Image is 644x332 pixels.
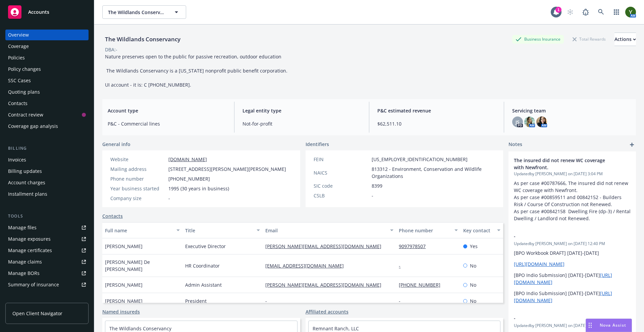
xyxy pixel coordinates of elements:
img: photo [524,116,535,127]
span: Legal entity type [243,107,361,114]
a: Coverage gap analysis [5,121,89,132]
div: Mailing address [110,165,166,173]
a: Remnant Ranch, LLC [313,325,359,332]
a: Installment plans [5,189,89,199]
span: 8399 [372,182,382,189]
div: Tools [5,213,89,220]
span: Accounts [28,9,49,15]
a: Manage exposures [5,234,89,244]
div: Account charges [8,177,45,188]
span: [PERSON_NAME] De [PERSON_NAME] [105,258,180,273]
span: General info [102,141,130,148]
a: Manage files [5,222,89,233]
span: Updated by [PERSON_NAME] on [DATE] 3:04 PM [514,171,631,177]
a: Policy changes [5,64,89,75]
span: [US_EMPLOYER_IDENTIFICATION_NUMBER] [372,156,468,163]
a: Contacts [102,212,123,220]
span: [PHONE_NUMBER] [168,175,210,182]
div: Quoting plans [8,87,40,97]
div: Key contact [463,227,493,234]
a: SSC Cases [5,75,89,86]
div: Full name [105,227,172,234]
span: Nature preserves open to the public for passive recreation, outdoor education The Wildlands Conse... [105,53,287,88]
span: - [514,233,613,240]
a: Contacts [5,98,89,109]
div: The Wildlands Conservancy [102,35,183,44]
button: Key contact [461,222,503,238]
div: Email [265,227,386,234]
p: As per case #00787666, The insured did not renew WC coverage with Newfront. As per case #00859511... [514,180,631,222]
a: [PERSON_NAME][EMAIL_ADDRESS][DOMAIN_NAME] [265,282,387,288]
div: Policy changes [8,64,41,75]
a: Start snowing [563,5,577,19]
span: No [470,281,476,288]
div: CSLB [314,192,369,199]
span: Admin Assistant [185,281,222,288]
a: Account charges [5,177,89,188]
div: Coverage [8,41,29,52]
div: Drag to move [586,319,594,332]
span: Account type [108,107,226,114]
div: Manage BORs [8,268,40,279]
a: - [399,298,406,304]
span: Open Client Navigator [12,310,62,317]
div: -Updatedby [PERSON_NAME] on [DATE] 12:40 PM[BPO Workbook DRAFT] [DATE]-[DATE][URL][DOMAIN_NAME][B... [508,227,636,309]
span: $62,511.10 [377,120,496,127]
div: Policies [8,52,25,63]
span: No [470,262,476,269]
button: The Wildlands Conservancy [102,5,186,19]
a: Manage claims [5,256,89,267]
span: P&C - Commercial lines [108,120,226,127]
a: Contract review [5,109,89,120]
div: Actions [614,33,636,46]
div: Manage claims [8,256,42,267]
div: Phone number [110,175,166,182]
a: [PERSON_NAME][EMAIL_ADDRESS][DOMAIN_NAME] [265,243,387,249]
span: Identifiers [306,141,329,148]
span: Servicing team [512,107,631,114]
a: add [628,141,636,149]
a: Accounts [5,3,89,21]
button: Title [182,222,263,238]
div: Manage files [8,222,37,233]
div: 1 [555,7,561,13]
p: [BPO Indio Submission] [DATE]-[DATE] [514,272,631,286]
div: Contacts [8,98,28,109]
span: President [185,297,207,304]
span: Notes [508,141,522,149]
span: Yes [470,243,478,250]
span: - [372,192,373,199]
a: Summary of insurance [5,279,89,290]
div: NAICS [314,169,369,176]
div: Installment plans [8,189,47,199]
span: JS [516,118,520,126]
a: Invoices [5,154,89,165]
div: Total Rewards [569,35,609,43]
span: HR Coordinator [185,262,220,269]
img: photo [536,116,547,127]
div: Manage exposures [8,234,51,244]
span: - [168,195,170,202]
span: The Wildlands Conservancy [108,9,166,16]
a: - [265,298,272,304]
div: Summary of insurance [8,279,59,290]
div: FEIN [314,156,369,163]
img: photo [625,7,636,17]
div: The insured did not renew WC coverage with Newfront.Updatedby [PERSON_NAME] on [DATE] 3:04 PMAs p... [508,151,636,227]
a: Named insureds [102,308,140,315]
a: [URL][DOMAIN_NAME] [514,261,565,267]
span: No [470,297,476,304]
div: Title [185,227,253,234]
span: [PERSON_NAME] [105,243,143,250]
a: Manage BORs [5,268,89,279]
div: Company size [110,195,166,202]
span: Executive Director [185,243,226,250]
a: Quoting plans [5,87,89,97]
div: SSC Cases [8,75,31,86]
p: [BPO Workbook DRAFT] [DATE]-[DATE] [514,249,631,256]
span: [PERSON_NAME] [105,281,143,288]
span: Updated by [PERSON_NAME] on [DATE] 7:47 AM [514,323,631,329]
span: Nova Assist [600,322,626,328]
button: Phone number [396,222,460,238]
div: Invoices [8,154,26,165]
